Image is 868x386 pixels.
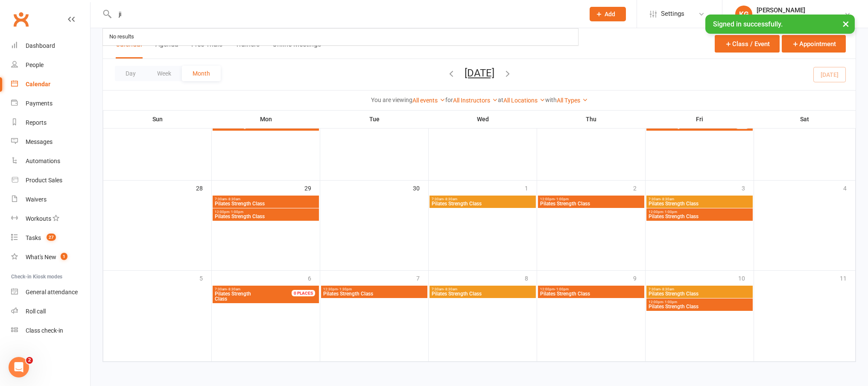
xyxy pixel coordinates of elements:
span: 12:00pm [540,287,643,291]
span: - 1:00pm [663,300,677,304]
span: 12:00pm [540,197,643,201]
a: All events [412,97,445,104]
div: 30 [413,181,428,195]
div: Dashboard [26,42,55,49]
div: 11 [840,271,855,285]
div: Roll call [26,308,46,315]
span: 7:30am [431,287,534,291]
th: Sat [754,110,856,128]
div: Calendar [26,81,50,88]
span: 1 [61,253,67,260]
span: Pilates Strength Class [540,201,643,206]
button: Day [115,66,146,81]
div: People [26,61,44,68]
a: Messages [11,132,90,152]
div: No results [107,31,137,43]
a: Product Sales [11,171,90,190]
span: 7:30am [214,197,317,201]
button: Calendar [116,40,143,58]
div: [PERSON_NAME] [757,6,844,14]
div: 7 [416,271,428,285]
div: 6 [308,271,320,285]
span: - 8:30am [227,197,240,201]
button: Trainers [235,40,260,58]
a: Roll call [11,302,90,321]
button: Appointment [782,35,846,53]
span: Pilates Strength [215,291,251,297]
th: Tue [320,110,429,128]
span: 7:30am [648,197,751,201]
button: × [838,15,853,33]
span: - 1:00pm [555,197,569,201]
div: 3 [742,181,754,195]
span: Pilates Strength Class [431,291,534,296]
div: 9 [633,271,645,285]
span: Pilates Strength Class [540,291,643,296]
span: 27 [47,234,56,241]
div: 4 [843,181,855,195]
a: Class kiosk mode [11,321,90,340]
a: All Instructors [453,97,498,104]
span: Pilates Strength Class [648,291,751,296]
div: General attendance [26,289,78,295]
a: Dashboard [11,36,90,56]
span: Pilates Strength Class [323,291,426,296]
div: Waivers [26,196,47,203]
span: Pilates Strength Class [431,201,534,206]
div: What's New [26,254,56,260]
div: 10 [738,271,754,285]
a: All Types [557,97,588,104]
span: 12:30pm [323,287,426,291]
span: - 1:00pm [663,210,677,214]
a: People [11,56,90,75]
button: Month [182,66,221,81]
span: Settings [661,4,684,23]
th: Fri [646,110,754,128]
a: Workouts [11,209,90,228]
span: 7:30am [648,287,751,291]
span: Pilates Strength Class [648,304,751,309]
button: Add [590,7,626,21]
span: 12:00pm [214,210,317,214]
div: Balance In Motion Physiotherapy [757,14,844,22]
div: 29 [304,181,320,195]
button: [DATE] [465,67,494,79]
a: Calendar [11,75,90,94]
span: 12:00pm [648,300,751,304]
th: Mon [212,110,320,128]
button: Class / Event [715,35,780,53]
span: Pilates Strength Class [648,214,751,219]
span: Pilates Strength Class [214,214,317,219]
div: 8 [525,271,537,285]
div: KG [735,6,752,23]
strong: for [445,96,453,103]
span: - 1:00pm [555,287,569,291]
strong: at [498,96,503,103]
span: 7:30am [431,197,534,201]
span: - 1:00pm [229,210,243,214]
span: Class [214,291,302,301]
span: Signed in successfully. [713,20,783,28]
span: Pilates Strength Class [648,124,736,129]
div: 2 [633,181,645,195]
a: Tasks 27 [11,228,90,248]
a: Payments [11,94,90,113]
a: Reports [11,113,90,132]
a: Automations [11,152,90,171]
th: Wed [429,110,537,128]
a: All Locations [503,97,545,104]
span: - 1:30pm [338,287,352,291]
iframe: Intercom live chat [9,357,29,377]
div: 5 [199,271,211,285]
div: 0 PLACES [292,290,315,296]
a: Waivers [11,190,90,209]
input: Search... [112,8,579,20]
span: - 8:30am [444,197,457,201]
button: Free Trials [191,40,222,58]
div: Workouts [26,215,51,222]
span: 7:30am [214,287,302,291]
div: Product Sales [26,177,62,184]
div: Class check-in [26,327,63,334]
th: Thu [537,110,646,128]
span: - 8:30am [444,287,457,291]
